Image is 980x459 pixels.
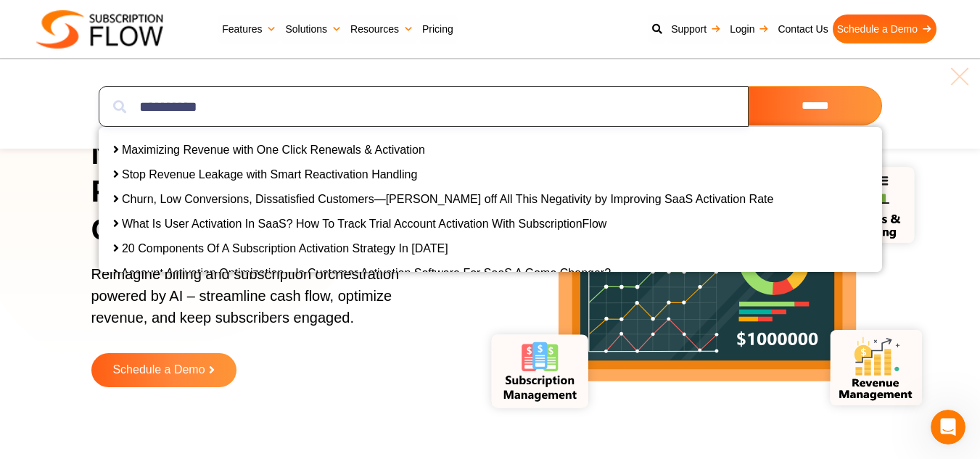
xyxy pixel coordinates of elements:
a: Login [725,15,773,44]
a: 20 Components Of A Subscription Activation Strategy In [DATE] [122,242,448,255]
a: Schedule a Demo [91,353,236,387]
a: Account Activation Optimization—Is Customer Activation Software For SaaS A Game Changer? [121,267,611,279]
a: What Is User Activation In SaaS? How To Track Trial Account Activation With SubscriptionFlow [122,218,606,230]
a: Schedule a Demo [833,15,936,44]
iframe: Intercom live chat [931,410,965,444]
a: Contact Us [773,15,832,44]
span: Schedule a Demo [112,364,205,376]
a: Solutions [281,15,346,44]
a: Pricing [418,15,458,44]
h1: Next-Gen AI Billing Platform to Power Growth [91,135,453,249]
a: Support [667,15,725,44]
img: Subscriptionflow [36,10,163,49]
a: Maximizing Revenue with One Click Renewals & Activation [122,144,425,156]
a: Churn, Low Conversions, Dissatisfied Customers—[PERSON_NAME] off All This Negativity by Improving... [122,193,773,205]
a: Resources [346,15,418,44]
a: Features [218,15,281,44]
a: Stop Revenue Leakage with Smart Reactivation Handling [122,168,417,181]
p: Reimagine billing and subscription orchestration powered by AI – streamline cash flow, optimize r... [91,263,435,343]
